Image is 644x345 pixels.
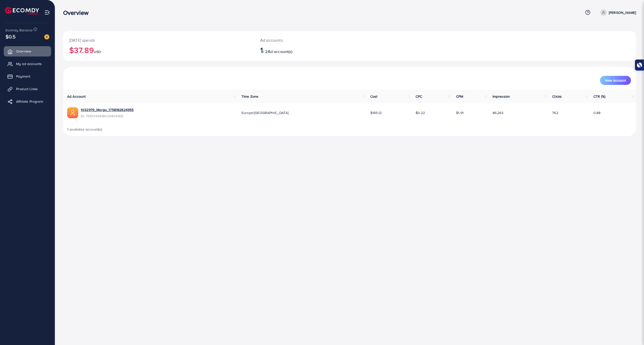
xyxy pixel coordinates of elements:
span: Ad account(s) [268,49,292,54]
a: Overview [4,46,51,56]
img: menu [44,10,50,15]
p: [PERSON_NAME] [609,10,636,16]
img: ic-ads-acc.e4c84228.svg [67,107,78,118]
span: Ad Account [67,94,86,99]
a: [PERSON_NAME] [598,9,636,16]
span: 0.88 [593,110,601,115]
span: 86,263 [493,110,504,115]
span: Payment [16,74,30,79]
span: CTR (%) [593,94,605,99]
span: USD [94,49,101,54]
span: ID: 7551336418029404168 [81,113,134,119]
span: 762 [552,110,558,115]
span: Cost [370,94,378,99]
span: CPC [416,94,422,99]
img: image [44,34,49,39]
h2: $37.89 [69,45,248,55]
span: Ecomdy Balance [6,28,33,33]
span: Impression [493,94,510,99]
span: Overview [16,49,31,54]
span: New Account [605,79,626,82]
span: Affiliate Program [16,99,43,104]
span: Clicks [552,94,562,99]
a: Product Links [4,84,51,94]
span: 1 [260,44,263,56]
a: Affiliate Program [4,96,51,106]
span: $165.12 [370,110,382,115]
button: New Account [600,76,631,85]
span: Product Links [16,86,38,91]
span: $0.22 [416,110,425,115]
iframe: Chat [623,322,640,341]
h3: Overview [63,9,93,16]
span: $0.5 [6,33,16,40]
a: Payment [4,71,51,81]
p: [DATE] spends [69,37,248,43]
a: My ad accounts [4,59,51,69]
span: Europe/[GEOGRAPHIC_DATA] [242,110,289,115]
span: 1 available account(s) [67,127,102,132]
p: Ad accounts [260,37,391,43]
span: My ad accounts [16,61,42,66]
span: CPM [456,94,463,99]
h2: / 2 [260,45,391,55]
span: $1.91 [456,110,464,115]
span: Time Zone [242,94,258,99]
img: logo [5,7,39,15]
a: 1032979_Morgo_1758182824955 [81,107,134,112]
